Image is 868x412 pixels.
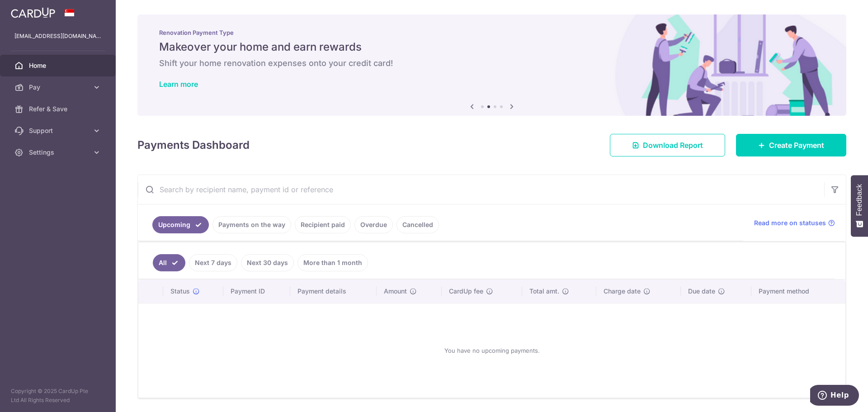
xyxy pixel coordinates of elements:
span: Settings [29,148,89,157]
a: Create Payment [736,134,846,156]
a: Download Report [610,134,725,156]
a: Cancelled [396,216,439,233]
p: Renovation Payment Type [159,29,825,36]
button: Feedback - Show survey [851,175,868,237]
span: Support [29,126,89,135]
a: Payments on the way [212,216,291,233]
iframe: Opens a widget where you can find more information [810,385,859,407]
a: All [153,254,185,271]
div: You have no upcoming payments. [149,311,835,390]
span: Charge date [604,287,641,296]
a: More than 1 month [297,254,368,271]
a: Recipient paid [295,216,351,233]
span: Download Report [643,140,703,151]
a: Overdue [354,216,393,233]
a: Next 30 days [241,254,294,271]
span: Refer & Save [29,104,89,114]
h5: Makeover your home and earn rewards [159,40,825,54]
h6: Shift your home renovation expenses onto your credit card! [159,58,825,69]
img: CardUp [11,7,55,18]
th: Payment ID [223,279,290,303]
span: Home [29,61,89,70]
h4: Payments Dashboard [137,137,250,153]
input: Search by recipient name, payment id or reference [138,175,824,204]
th: Payment method [751,279,845,303]
span: Feedback [855,184,863,216]
span: Amount [384,287,407,296]
p: [EMAIL_ADDRESS][DOMAIN_NAME] [14,32,101,41]
span: Total amt. [529,287,559,296]
span: Read more on statuses [754,218,826,227]
span: Due date [688,287,715,296]
img: Renovation banner [137,14,846,116]
a: Read more on statuses [754,218,835,227]
span: CardUp fee [449,287,483,296]
span: Status [170,287,190,296]
span: Create Payment [769,140,824,151]
th: Payment details [290,279,377,303]
a: Learn more [159,80,198,89]
span: Pay [29,83,89,92]
a: Next 7 days [189,254,237,271]
a: Upcoming [152,216,209,233]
